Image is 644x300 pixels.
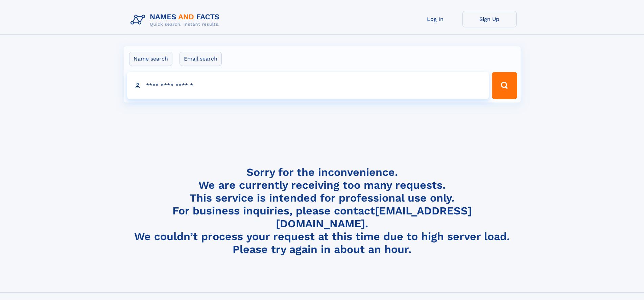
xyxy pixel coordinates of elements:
[128,166,517,256] h4: Sorry for the inconvenience. We are currently receiving too many requests. This service is intend...
[127,72,489,99] input: search input
[276,204,472,230] a: [EMAIL_ADDRESS][DOMAIN_NAME]
[408,11,462,27] a: Log In
[492,72,517,99] button: Search Button
[462,11,517,27] a: Sign Up
[128,11,225,29] img: Logo Names and Facts
[180,52,222,66] label: Email search
[129,52,172,66] label: Name search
